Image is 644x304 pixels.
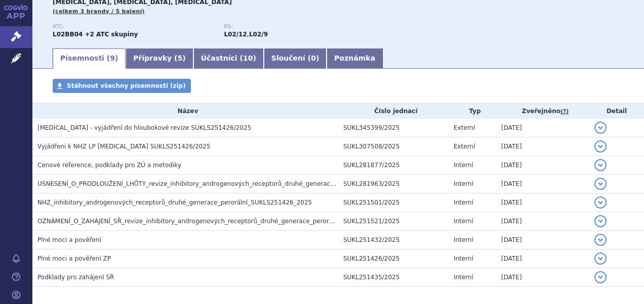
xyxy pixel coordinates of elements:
button: detail [594,252,607,265]
a: Písemnosti (9) [53,48,126,69]
th: Číslo jednací [338,104,449,119]
th: Typ [449,104,496,119]
td: [DATE] [496,119,589,137]
strong: ENZALUTAMID [53,31,83,38]
span: Plné moci a pověření [37,236,101,243]
td: SUKL251501/2025 [338,193,449,212]
span: Podklady pro zahájení SŘ [37,274,114,281]
button: detail [594,178,607,190]
span: Interní [454,162,473,169]
button: detail [594,215,607,227]
span: 10 [243,54,253,62]
span: Plné moci a pověření ZP [37,255,111,262]
span: Stáhnout všechny písemnosti (zip) [67,82,186,89]
td: SUKL251432/2025 [338,231,449,249]
td: [DATE] [496,137,589,156]
td: [DATE] [496,193,589,212]
span: Interní [454,218,473,225]
abbr: (?) [560,108,569,115]
td: SUKL251521/2025 [338,212,449,231]
td: [DATE] [496,175,589,193]
span: Externí [454,143,475,150]
strong: enzalutamid [249,31,268,38]
td: [DATE] [496,156,589,175]
strong: +2 ATC skupiny [85,31,138,38]
span: OZNÁMENÍ_O_ZAHÁJENÍ_SŘ_revize_inhibitory_androgenových_receptorů_druhé_generace_perorální_SUKLS25142 [37,218,382,225]
th: Název [32,104,338,119]
a: Účastníci (10) [193,48,264,69]
p: ATC: [53,24,214,30]
span: Interní [454,255,473,262]
a: Stáhnout všechny písemnosti (zip) [53,79,191,93]
span: Vyjádřeni k NHZ LP ERLEADA SUKLS251426/2025 [37,143,211,150]
span: (celkem 3 brandy / 5 balení) [53,8,145,15]
button: detail [594,271,607,283]
span: Xtandi - vyjádření do hloubokové revize SUKLS251426/2025 [37,124,251,131]
th: Zveřejněno [496,104,589,119]
a: Sloučení (0) [264,48,327,69]
span: USNESENÍ_O_PRODLOUŽENÍ_LHŮTY_revize_inhibitory_androgenových_receptorů_druhé_generace_perorální_SUKL [37,180,383,187]
button: detail [594,122,607,134]
th: Detail [589,104,644,119]
span: Interní [454,274,473,281]
button: detail [594,196,607,209]
span: Externí [454,124,475,131]
span: 5 [178,54,183,62]
button: detail [594,159,607,171]
td: SUKL251426/2025 [338,249,449,268]
a: Poznámka [327,48,383,69]
td: [DATE] [496,231,589,249]
span: Interní [454,199,473,206]
td: [DATE] [496,249,589,268]
span: Cenové reference, podklady pro ZÚ a metodiky [37,162,181,169]
td: SUKL307508/2025 [338,137,449,156]
span: 9 [110,54,115,62]
span: 0 [311,54,316,62]
td: [DATE] [496,268,589,287]
button: detail [594,234,607,246]
span: Interní [454,180,473,187]
td: SUKL281877/2025 [338,156,449,175]
button: detail [594,140,607,153]
strong: inhibitory androgenových receptorů druhé generace, perorální podání [224,31,247,38]
td: [DATE] [496,212,589,231]
p: RS: [224,24,385,30]
td: SUKL251435/2025 [338,268,449,287]
td: SUKL345399/2025 [338,119,449,137]
span: Interní [454,236,473,243]
a: Přípravky (5) [126,48,193,69]
td: SUKL281963/2025 [338,175,449,193]
span: NHZ_inhibitory_androgenových_receptorů_druhé_generace_perorální_SUKLS251426_2025 [37,199,312,206]
div: , [224,24,395,39]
